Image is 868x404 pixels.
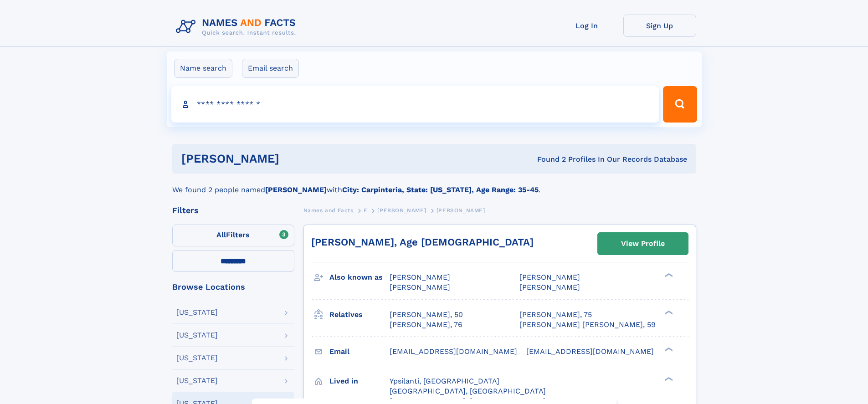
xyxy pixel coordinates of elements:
[663,346,673,352] div: ❯
[663,309,673,315] div: ❯
[621,233,665,254] div: View Profile
[623,15,696,37] a: Sign Up
[663,376,673,382] div: ❯
[171,86,659,123] input: search input
[390,347,517,356] span: [EMAIL_ADDRESS][DOMAIN_NAME]
[176,354,218,362] div: [US_STATE]
[172,174,696,195] div: We found 2 people named with .
[598,233,688,255] a: View Profile
[519,283,580,291] span: [PERSON_NAME]
[176,377,218,384] div: [US_STATE]
[519,320,656,330] a: [PERSON_NAME] [PERSON_NAME], 59
[663,272,673,278] div: ❯
[519,310,592,320] a: [PERSON_NAME], 75
[364,205,367,216] a: F
[329,307,390,322] h3: Relatives
[377,207,426,214] span: [PERSON_NAME]
[172,225,294,246] label: Filters
[172,206,294,215] div: Filters
[390,310,463,320] a: [PERSON_NAME], 50
[329,373,390,389] h3: Lived in
[390,377,499,385] span: Ypsilanti, [GEOGRAPHIC_DATA]
[176,332,218,339] div: [US_STATE]
[437,207,485,214] span: [PERSON_NAME]
[390,320,462,330] a: [PERSON_NAME], 76
[550,15,623,37] a: Log In
[176,309,218,316] div: [US_STATE]
[303,205,354,216] a: Names and Facts
[342,185,539,194] b: City: Carpinteria, State: [US_STATE], Age Range: 35-45
[526,347,654,356] span: [EMAIL_ADDRESS][DOMAIN_NAME]
[216,230,226,239] span: All
[311,236,534,248] a: [PERSON_NAME], Age [DEMOGRAPHIC_DATA]
[329,344,390,359] h3: Email
[265,185,327,194] b: [PERSON_NAME]
[377,205,426,216] a: [PERSON_NAME]
[663,86,697,123] button: Search Button
[390,273,450,281] span: [PERSON_NAME]
[181,153,408,164] h1: [PERSON_NAME]
[364,207,367,214] span: F
[174,59,232,78] label: Name search
[408,154,687,164] div: Found 2 Profiles In Our Records Database
[329,270,390,285] h3: Also known as
[242,59,299,78] label: Email search
[390,387,546,395] span: [GEOGRAPHIC_DATA], [GEOGRAPHIC_DATA]
[172,15,303,39] img: Logo Names and Facts
[172,283,294,291] div: Browse Locations
[519,273,580,281] span: [PERSON_NAME]
[390,283,450,291] span: [PERSON_NAME]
